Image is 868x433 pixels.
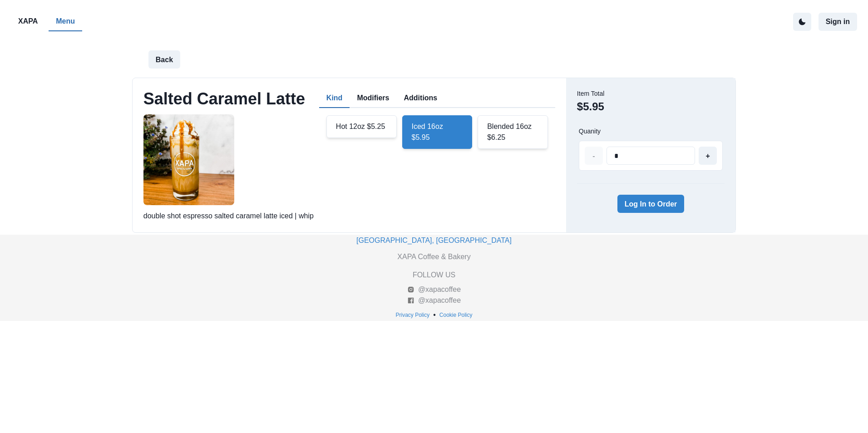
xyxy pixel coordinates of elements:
p: XAPA Coffee & Bakery [397,251,470,262]
dt: Item Total [577,89,604,98]
div: Hot 12oz $5.25 [326,115,397,138]
a: @xapacoffee [407,284,461,295]
p: XAPA [18,16,38,27]
button: + [699,147,717,165]
p: • [433,310,436,320]
a: @xapacoffee [407,295,461,306]
p: Menu [56,16,75,27]
img: original.jpeg [143,114,234,205]
button: Kind [319,89,350,108]
button: Back [148,50,180,69]
p: FOLLOW US [413,270,455,280]
button: Modifiers [350,89,396,108]
button: Sign in [819,13,857,31]
button: - [585,147,603,165]
h2: Salted Caramel Latte [143,89,305,108]
p: Quanity [579,128,601,135]
a: [GEOGRAPHIC_DATA], [GEOGRAPHIC_DATA] [356,236,512,244]
p: double shot espresso salted caramel latte iced | whip [143,211,314,221]
p: Cookie Policy [439,311,473,319]
div: Iced 16oz $5.95 [402,115,473,149]
dd: $5.95 [577,98,604,115]
button: active dark theme mode [793,13,811,31]
div: Blended 16oz $6.25 [478,115,548,149]
button: Log In to Order [617,195,685,213]
p: Privacy Policy [396,311,430,319]
button: Additions [397,89,445,108]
